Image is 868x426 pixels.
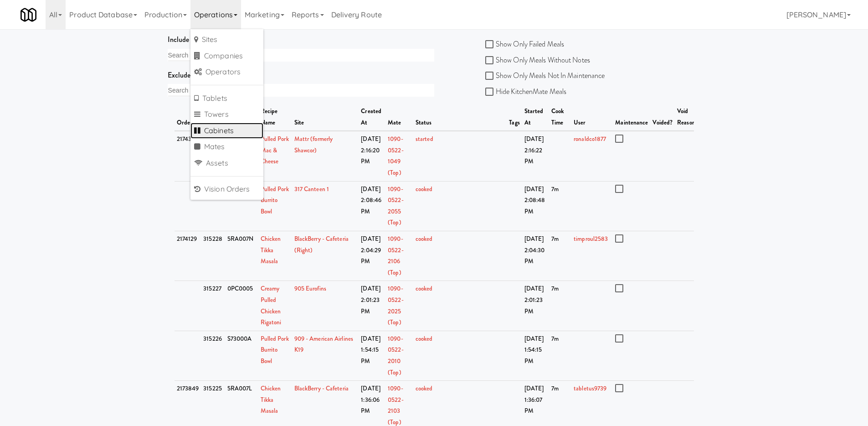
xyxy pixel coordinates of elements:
a: Assets [190,155,263,171]
td: [DATE] 2:04:29 PM [359,231,385,281]
td: [DATE] 2:16:22 PM [522,131,549,181]
td: [DATE] 2:08:46 PM [359,181,385,231]
a: Chicken Tikka Masala [261,384,281,415]
a: Chicken Tikka Masala [261,234,281,265]
span: 7m [551,185,559,193]
th: Maintenance [613,104,650,131]
img: Micromart [21,7,36,23]
th: Created At [359,104,385,131]
td: 315229 [201,181,225,231]
a: Vision Orders [190,181,263,197]
a: Towers [190,106,263,123]
td: [DATE] 1:54:15 PM [359,331,385,380]
a: cooked [416,334,433,343]
td: [DATE] 2:16:20 PM [359,131,385,181]
a: Creamy Pulled Chicken Rigatoni [261,284,282,327]
a: Pulled Pork Mac & Cheese [261,135,289,166]
td: [DATE] 2:01:23 PM [359,281,385,331]
a: BlackBerry - Cafeteria (Right) [294,234,349,255]
td: S730015 [225,181,258,231]
input: Search meal note tags [168,84,234,96]
label: Hide KitchenMate Meals [485,85,566,99]
td: 315227 [201,281,225,331]
td: 2174129 [175,231,201,281]
span: 7m [551,234,559,243]
a: started [416,135,433,143]
a: Tablets [190,90,263,107]
a: tabletus9739 [574,384,606,393]
input: Search meal note tags [168,49,234,61]
th: Started At [522,104,549,131]
div: Exclude note tag: [168,68,434,82]
span: 7m [551,334,559,343]
a: Cabinets [190,123,263,139]
a: Mates [190,139,263,155]
a: 1090-0522-2025 (Top) [388,284,404,327]
a: 909 - American Airlines K19 [294,334,353,354]
th: Void Reason [675,104,698,131]
a: 1090-0522-2106 (Top) [388,234,404,277]
a: Companies [190,48,263,64]
a: 317 Canteen 1 [294,185,329,193]
a: Pulled Pork Burrito Bowl [261,185,289,216]
th: Tags [507,104,522,131]
a: 1090-0522-1049 (Top) [388,135,404,177]
td: [DATE] 2:08:48 PM [522,181,549,231]
td: 315228 [201,231,225,281]
td: 315226 [201,331,225,380]
label: Show Only Meals Without Notes [485,53,590,67]
th: Cook Time [549,104,572,131]
a: cooked [416,284,433,293]
a: timproul2583 [574,234,608,243]
input: Show Only Failed Meals [485,41,496,48]
a: Operators [190,64,263,80]
a: Mattr (formerly Shawcor) [294,135,333,155]
span: 7m [551,384,559,393]
td: 2174318 [175,131,201,181]
td: S73000A [225,331,258,380]
a: 905 Eurofins [294,284,326,293]
a: Pulled Pork Burrito Bowl [261,334,289,365]
th: Mate [385,104,413,131]
th: Site [292,104,359,131]
a: cooked [416,185,433,193]
a: BlackBerry - Cafeteria [294,384,349,393]
label: Show Only Meals Not In Maintenance [485,69,605,83]
a: cooked [416,234,433,243]
td: 0PC0005 [225,281,258,331]
th: Recipe Name [258,104,292,131]
td: [DATE] 2:01:23 PM [522,281,549,331]
input: Show Only Meals Not In Maintenance [485,73,496,80]
input: Hide KitchenMate Meals [485,88,496,96]
td: [DATE] 2:04:30 PM [522,231,549,281]
a: ronaldco1877 [574,135,606,143]
span: 7m [551,284,559,293]
a: Sites [190,31,263,48]
label: Show Only Failed Meals [485,37,564,51]
td: 5RA007N [225,231,258,281]
th: Order [175,104,201,131]
a: 1090-0522-2055 (Top) [388,185,404,227]
th: User [571,104,613,131]
a: cooked [416,384,433,393]
div: Include note tag: [168,33,434,47]
th: Voided? [650,104,675,131]
td: [DATE] 1:54:15 PM [522,331,549,380]
th: Status [413,104,507,131]
a: 1090-0522-2010 (Top) [388,334,404,377]
input: Show Only Meals Without Notes [485,57,496,64]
